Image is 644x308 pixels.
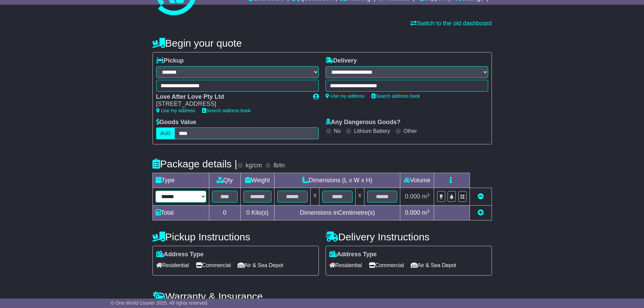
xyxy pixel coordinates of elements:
span: Air & Sea Depot [411,260,456,270]
span: m [422,209,430,216]
a: Use my address [326,93,365,99]
label: Pickup [156,57,184,65]
td: Volume [400,173,434,188]
label: Any Dangerous Goods? [326,119,401,126]
label: AUD [156,127,175,139]
td: Dimensions (L x W x H) [275,173,400,188]
td: Qty [209,173,240,188]
td: Dimensions in Centimetre(s) [275,206,400,220]
h4: Package details | [152,158,237,169]
label: Goods Value [156,119,196,126]
td: Kilo(s) [240,206,275,220]
a: Add new item [478,209,484,216]
h4: Begin your quote [152,38,492,49]
label: Other [404,128,417,134]
a: Use my address [156,108,195,113]
span: 0 [246,209,249,216]
label: Address Type [156,251,204,258]
label: Delivery [326,57,357,65]
span: © One World Courier 2025. All rights reserved. [111,300,209,306]
td: 0 [209,206,240,220]
sup: 3 [427,192,430,197]
td: x [311,188,319,206]
td: x [355,188,364,206]
div: [STREET_ADDRESS] [156,100,306,108]
label: No [334,128,341,134]
label: lb/in [273,162,285,169]
td: Type [152,173,209,188]
label: Lithium Battery [354,128,390,134]
span: Residential [156,260,189,270]
span: Commercial [369,260,404,270]
span: 0.000 [405,193,420,200]
span: Air & Sea Depot [238,260,283,270]
h4: Warranty & Insurance [152,291,492,302]
a: Search address book [372,93,420,99]
h4: Delivery Instructions [326,231,492,242]
span: m [422,193,430,200]
span: Commercial [196,260,231,270]
label: Address Type [329,251,377,258]
div: Love After Love Pty Ltd [156,93,306,101]
label: kg/cm [245,162,262,169]
td: Weight [240,173,275,188]
span: 0.000 [405,209,420,216]
span: Residential [329,260,362,270]
sup: 3 [427,209,430,214]
td: Total [152,206,209,220]
a: Search address book [202,108,251,113]
a: Switch to the old dashboard [410,20,492,27]
h4: Pickup Instructions [152,231,319,242]
a: Remove this item [478,193,484,200]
